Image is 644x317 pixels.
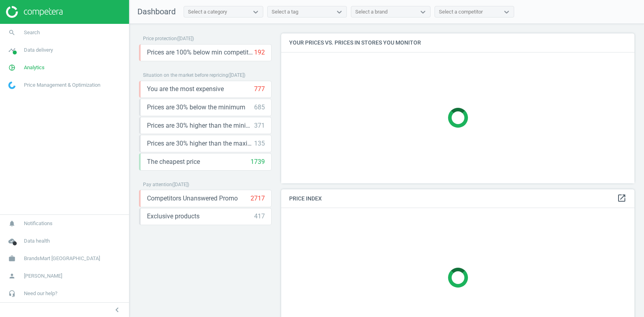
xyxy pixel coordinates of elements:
[143,36,177,41] span: Price protection
[8,82,16,89] img: wGWNvw8QSZomAAAAABJRU5ErkJggg==
[112,305,122,315] i: chevron_left
[24,237,50,245] span: Data health
[143,72,228,78] span: Situation on the market before repricing
[355,8,388,16] div: Select a brand
[254,212,265,221] div: 417
[147,121,254,130] span: Prices are 30% higher than the minimum
[147,85,224,93] span: You are the most expensive
[254,121,265,130] div: 371
[147,103,245,112] span: Prices are 30% below the minimum
[177,36,194,41] span: ( [DATE] )
[228,72,245,78] span: ( [DATE] )
[4,233,20,249] i: cloud_done
[251,158,265,166] div: 1739
[254,48,265,57] div: 192
[137,7,176,16] span: Dashboard
[4,60,20,75] i: pie_chart_outlined
[254,103,265,112] div: 685
[6,6,63,18] img: ajHJNr6hYgQAAAAASUVORK5CYII=
[24,255,100,262] span: BrandsMart [GEOGRAPHIC_DATA]
[254,85,265,93] div: 777
[24,64,45,71] span: Analytics
[4,268,20,284] i: person
[172,182,189,187] span: ( [DATE] )
[24,272,62,280] span: [PERSON_NAME]
[4,43,20,58] i: timeline
[24,82,100,89] span: Price Management & Optimization
[147,194,238,203] span: Competitors Unanswered Promo
[143,182,172,187] span: Pay attention
[24,47,53,54] span: Data delivery
[617,193,626,204] a: open_in_new
[24,220,53,227] span: Notifications
[147,48,254,57] span: Prices are 100% below min competitor
[4,216,20,231] i: notifications
[24,290,57,297] span: Need our help?
[254,139,265,148] div: 135
[251,194,265,203] div: 2717
[281,33,634,52] h4: Your prices vs. prices in stores you monitor
[4,25,20,40] i: search
[272,8,298,16] div: Select a tag
[4,286,20,301] i: headset_mic
[281,189,634,208] h4: Price Index
[24,29,40,36] span: Search
[147,158,200,166] span: The cheapest price
[147,212,200,221] span: Exclusive products
[4,251,20,266] i: work
[147,139,254,148] span: Prices are 30% higher than the maximal
[107,305,127,315] button: chevron_left
[439,8,483,16] div: Select a competitor
[617,193,626,203] i: open_in_new
[188,8,227,16] div: Select a category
